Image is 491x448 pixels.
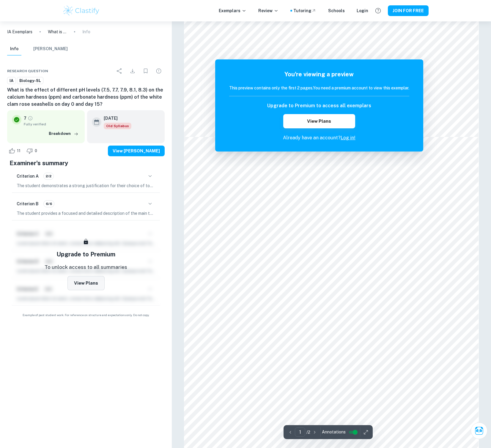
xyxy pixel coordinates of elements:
[48,29,67,35] p: What is the effect of different pH levels (7.5, 7.7, 7.9, 8.1, 8.3) on the calcium hardness (ppm)...
[7,29,32,35] a: IA Exemplars
[24,115,26,122] p: 7
[7,146,24,156] div: Like
[17,210,155,217] p: The student provides a focused and detailed description of the main topic, clearly stating and ex...
[32,148,40,154] span: 0
[7,42,21,56] button: Info
[373,6,383,16] button: Help and Feedback
[258,7,278,14] p: Review
[24,122,80,127] span: Fully verified
[28,116,33,121] a: Grade fully verified
[471,422,487,439] button: Ask Clai
[108,146,165,156] button: View [PERSON_NAME]
[17,77,43,84] a: Biology-SL
[229,70,409,79] h5: You're viewing a preview
[25,146,40,156] div: Dislike
[7,68,48,74] span: Research question
[293,7,316,14] a: Tutoring
[45,264,127,271] p: To unlock access to all summaries
[47,129,80,138] button: Breakdown
[67,276,105,290] button: View Plans
[7,313,165,317] span: Example of past student work. For reference on structure and expectations only. Do not copy.
[322,429,346,435] span: Annotations
[104,115,127,122] h6: [DATE]
[7,78,15,84] span: IA
[17,173,39,179] h6: Criterion A
[357,7,368,14] a: Login
[33,42,68,56] button: [PERSON_NAME]
[82,29,90,35] p: Info
[17,182,155,189] p: The student demonstrates a strong justification for their choice of topic, considering both the g...
[104,123,131,129] div: Starting from the May 2025 session, the Biology IA requirements have changed. It's OK to refer to...
[341,135,355,141] a: Log in!
[62,5,100,17] img: Clastify logo
[306,429,310,436] p: / 2
[219,7,246,14] p: Exemplars
[7,86,165,108] h6: What is the effect of different pH levels (7.5, 7.7, 7.9, 8.1, 8.3) on the calcium hardness (ppm)...
[114,65,125,77] div: Share
[44,173,53,179] span: 2/2
[229,134,409,141] p: Already have an account?
[229,85,409,91] h6: This preview contains only the first 2 pages. You need a premium account to view this exemplar.
[56,250,115,259] h5: Upgrade to Premium
[7,77,16,84] a: IA
[17,201,39,207] h6: Criterion B
[267,102,371,109] h6: Upgrade to Premium to access all exemplars
[44,201,54,206] span: 6/6
[283,114,355,128] button: View Plans
[328,7,345,14] a: Schools
[388,5,429,16] button: JOIN FOR FREE
[153,65,165,77] div: Report issue
[140,65,152,77] div: Bookmark
[127,65,139,77] div: Download
[104,123,131,129] span: Old Syllabus
[10,159,162,168] h5: Examiner's summary
[17,78,43,84] span: Biology-SL
[14,148,24,154] span: 11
